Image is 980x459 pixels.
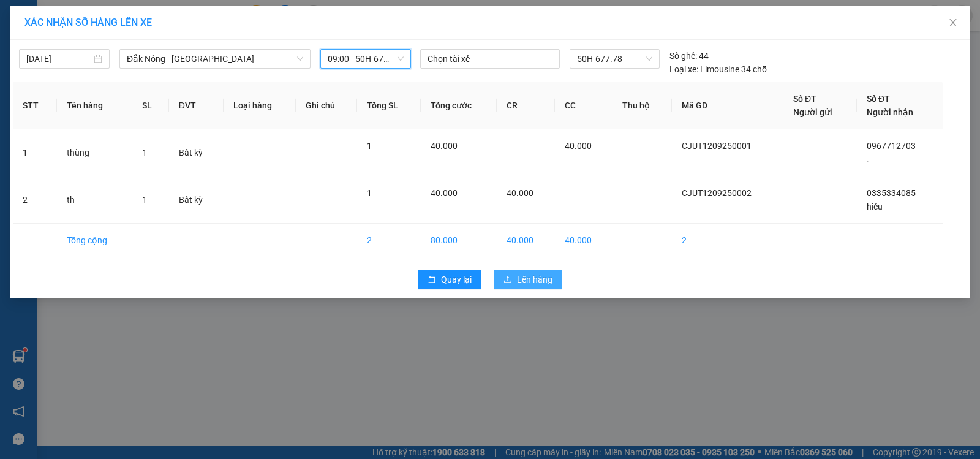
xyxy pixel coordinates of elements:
[428,275,436,285] span: rollback
[296,55,304,63] span: down
[497,224,555,257] td: 40.000
[357,224,421,257] td: 2
[57,129,132,176] td: thùng
[494,270,562,289] button: uploadLên hàng
[357,82,421,129] th: Tổng SL
[669,63,698,76] span: Loại xe:
[367,141,372,151] span: 1
[682,141,752,151] span: CJUT1209250001
[867,141,916,151] span: 0967712703
[672,82,783,129] th: Mã GD
[612,82,671,129] th: Thu hộ
[793,107,832,117] span: Người gửi
[367,188,372,198] span: 1
[24,17,152,28] span: XÁC NHẬN SỐ HÀNG LÊN XE
[127,50,303,68] span: Đắk Nông - Sài Gòn
[13,82,57,129] th: STT
[224,82,296,129] th: Loại hàng
[26,52,91,66] input: 12/09/2025
[169,129,224,176] td: Bất kỳ
[867,94,890,104] span: Số ĐT
[57,176,132,224] td: th
[132,82,169,129] th: SL
[418,270,481,289] button: rollbackQuay lại
[57,82,132,129] th: Tên hàng
[669,49,697,63] span: Số ghế:
[142,195,147,205] span: 1
[296,82,357,129] th: Ghi chú
[421,224,497,257] td: 80.000
[169,82,224,129] th: ĐVT
[555,82,613,129] th: CC
[867,154,869,164] span: .
[555,224,613,257] td: 40.000
[13,176,57,224] td: 2
[669,49,709,63] div: 44
[577,50,652,68] span: 50H-677.78
[517,273,552,286] span: Lên hàng
[867,107,913,117] span: Người nhận
[867,202,883,211] span: hiếu
[682,188,752,198] span: CJUT1209250002
[431,188,458,198] span: 40.000
[948,18,958,28] span: close
[328,50,404,68] span: 09:00 - 50H-677.78
[936,6,970,40] button: Close
[507,188,533,198] span: 40.000
[431,141,458,151] span: 40.000
[669,63,767,76] div: Limousine 34 chỗ
[421,82,497,129] th: Tổng cước
[169,176,224,224] td: Bất kỳ
[503,275,512,285] span: upload
[867,188,916,198] span: 0335334085
[672,224,783,257] td: 2
[565,141,592,151] span: 40.000
[13,129,57,176] td: 1
[441,273,472,286] span: Quay lại
[497,82,555,129] th: CR
[57,224,132,257] td: Tổng cộng
[142,148,147,157] span: 1
[793,94,816,104] span: Số ĐT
